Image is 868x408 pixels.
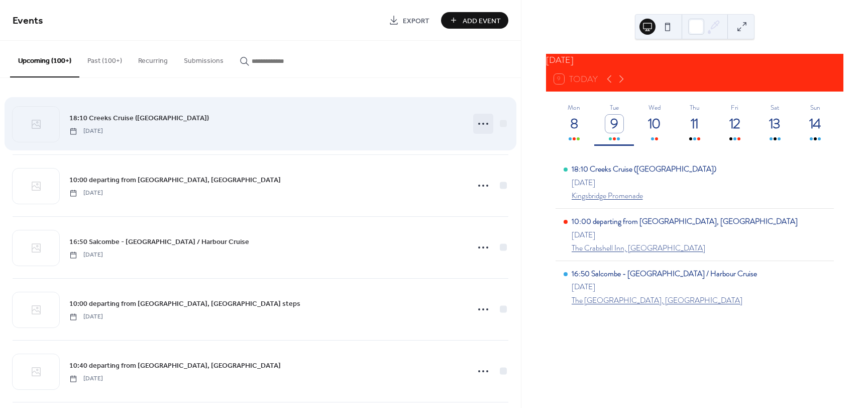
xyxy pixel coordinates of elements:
span: 16:50 Salcombe - [GEOGRAPHIC_DATA] / Harbour Cruise [69,237,249,248]
div: [DATE] [572,177,716,188]
div: 18:10 Creeks Cruise ([GEOGRAPHIC_DATA]) [572,164,716,175]
button: Submissions [176,41,232,76]
span: Events [13,11,43,31]
a: The Crabshell Inn, [GEOGRAPHIC_DATA] [572,242,798,254]
span: Add Event [463,16,501,26]
div: Wed [637,103,672,112]
div: [DATE] [572,229,798,240]
a: The [GEOGRAPHIC_DATA], [GEOGRAPHIC_DATA] [572,295,757,306]
div: [DATE] [546,54,843,67]
button: Past (100+) [79,41,130,76]
div: 13 [766,115,784,133]
span: Export [403,16,429,26]
div: Thu [678,103,712,112]
span: [DATE] [69,374,103,383]
div: Fri [718,103,752,112]
button: Sat13 [755,98,795,146]
a: 16:50 Salcombe - [GEOGRAPHIC_DATA] / Harbour Cruise [69,236,249,248]
span: 10:00 departing from [GEOGRAPHIC_DATA], [GEOGRAPHIC_DATA] steps [69,299,300,309]
button: Recurring [130,41,176,76]
div: 12 [726,115,744,133]
button: Add Event [441,12,508,29]
div: [DATE] [572,281,757,292]
a: 18:10 Creeks Cruise ([GEOGRAPHIC_DATA]) [69,112,209,124]
button: Wed10 [634,98,675,146]
span: [DATE] [69,251,103,260]
a: 10:00 departing from [GEOGRAPHIC_DATA], [GEOGRAPHIC_DATA] [69,174,281,186]
div: 8 [565,115,583,133]
span: 10:00 departing from [GEOGRAPHIC_DATA], [GEOGRAPHIC_DATA] [69,175,281,186]
span: 10:40 departing from [GEOGRAPHIC_DATA], [GEOGRAPHIC_DATA] [69,361,281,371]
div: Mon [557,103,591,112]
div: Sat [758,103,792,112]
button: Thu11 [675,98,715,146]
span: [DATE] [69,127,103,136]
div: 9 [605,115,623,133]
a: 10:40 departing from [GEOGRAPHIC_DATA], [GEOGRAPHIC_DATA] [69,360,281,371]
div: 10 [645,115,664,133]
button: Mon8 [554,98,594,146]
span: 18:10 Creeks Cruise ([GEOGRAPHIC_DATA]) [69,113,209,124]
div: 14 [806,115,824,133]
div: 11 [686,115,704,133]
a: Kingsbridge Promenade [572,190,716,201]
div: Tue [597,103,631,112]
button: Tue9 [594,98,634,146]
a: Export [381,12,437,29]
button: Fri12 [715,98,755,146]
a: 10:00 departing from [GEOGRAPHIC_DATA], [GEOGRAPHIC_DATA] steps [69,298,300,309]
div: Sun [798,103,832,112]
div: 10:00 departing from [GEOGRAPHIC_DATA], [GEOGRAPHIC_DATA] [572,216,798,227]
div: 16:50 Salcombe - [GEOGRAPHIC_DATA] / Harbour Cruise [572,268,757,279]
span: [DATE] [69,312,103,321]
button: Sun14 [795,98,835,146]
span: [DATE] [69,189,103,198]
button: Upcoming (100+) [10,41,79,77]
